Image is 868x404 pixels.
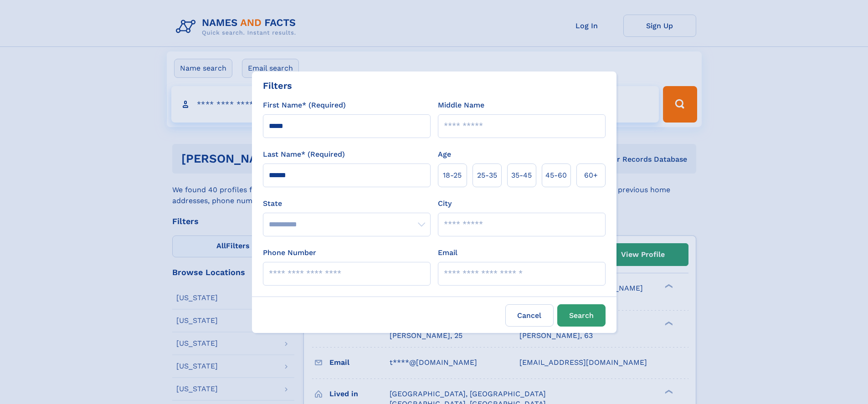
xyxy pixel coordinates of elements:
[438,100,484,111] label: Middle Name
[263,198,431,209] label: State
[584,170,598,181] span: 60+
[443,170,462,181] span: 18‑25
[438,198,452,209] label: City
[438,149,451,160] label: Age
[438,247,457,258] label: Email
[511,170,532,181] span: 35‑45
[505,304,554,327] label: Cancel
[263,149,345,160] label: Last Name* (Required)
[477,170,497,181] span: 25‑35
[557,304,606,327] button: Search
[263,100,346,111] label: First Name* (Required)
[545,170,567,181] span: 45‑60
[263,247,316,258] label: Phone Number
[263,79,292,92] div: Filters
